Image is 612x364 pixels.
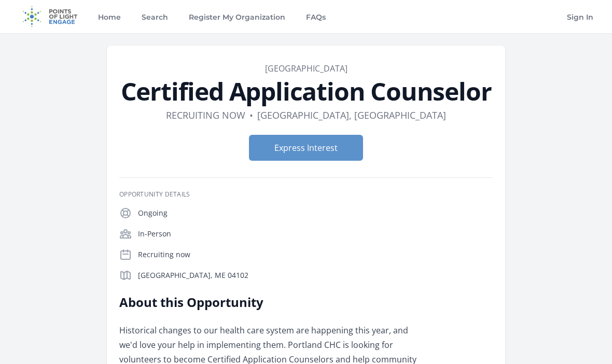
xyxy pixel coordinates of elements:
h1: Certified Application Counselor [119,79,493,104]
dd: Recruiting now [166,108,245,122]
dd: [GEOGRAPHIC_DATA], [GEOGRAPHIC_DATA] [257,108,446,122]
p: Recruiting now [138,249,493,260]
div: • [249,108,253,122]
h2: About this Opportunity [119,294,423,311]
h3: Opportunity Details [119,190,493,199]
p: [GEOGRAPHIC_DATA], ME 04102 [138,270,493,281]
button: Express Interest [249,135,363,161]
p: Ongoing [138,208,493,218]
p: In-Person [138,229,493,239]
a: [GEOGRAPHIC_DATA] [265,63,347,74]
